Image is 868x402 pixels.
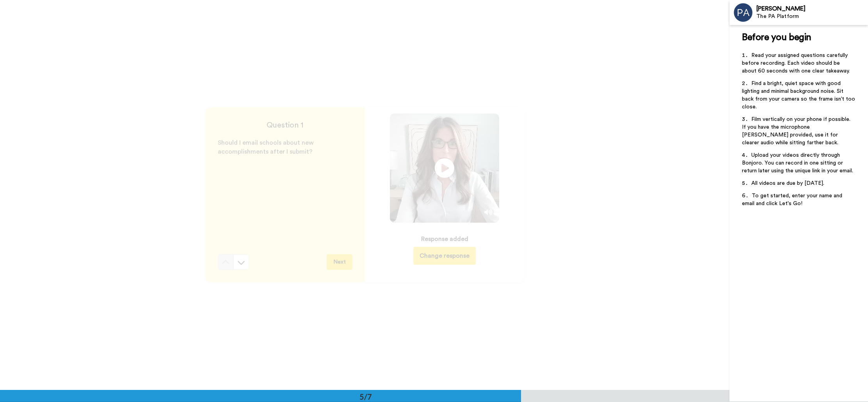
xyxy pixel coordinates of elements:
[742,152,853,174] span: Upload your videos directly through Bonjoro. You can record in one sitting or return later using ...
[742,193,844,206] span: To get started, enter your name and email and click Let's Go!
[734,3,752,22] img: Profile Image
[742,117,852,145] span: Film vertically on your phone if possible. If you have the microphone [PERSON_NAME] provided, use...
[742,33,811,42] span: Before you begin
[756,5,868,12] div: [PERSON_NAME]
[751,181,824,186] span: All videos are due by [DATE].
[484,208,492,216] img: Mute/Unmute
[347,391,384,402] div: 5/7
[742,81,857,110] span: Find a bright, quiet space with good lighting and minimal background noise. Sit back from your ca...
[756,13,868,20] div: The PA Platform
[742,53,850,74] span: Read your assigned questions carefully before recording. Each video should be about 60 seconds wi...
